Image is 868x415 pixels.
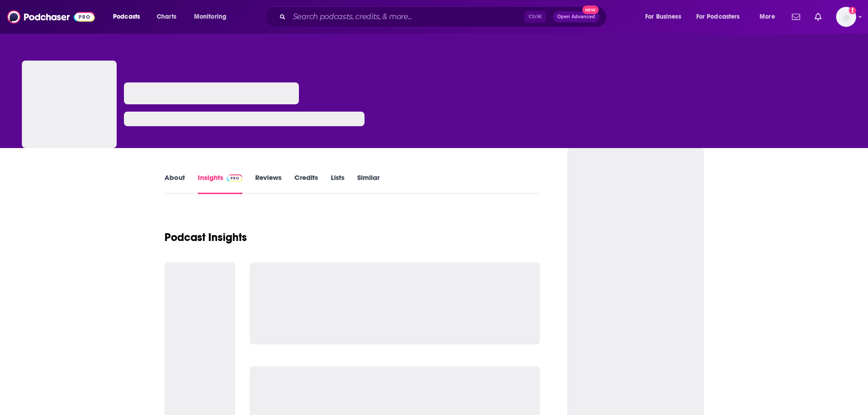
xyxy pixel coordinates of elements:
[273,6,616,27] div: Search podcasts, credits, & more...
[113,10,140,23] span: Podcasts
[151,10,182,24] a: Charts
[696,10,740,23] span: For Podcasters
[7,8,95,26] img: Podchaser - Follow, Share and Rate Podcasts
[294,173,318,194] a: Credits
[760,10,775,23] span: More
[849,7,856,14] svg: Add a profile image
[753,10,786,24] button: open menu
[194,10,226,23] span: Monitoring
[582,5,599,14] span: New
[836,7,856,27] span: Logged in as PTEPR25
[553,11,599,22] button: Open AdvancedNew
[690,10,753,24] button: open menu
[836,7,856,27] img: User Profile
[645,10,681,23] span: For Business
[188,10,238,24] button: open menu
[788,9,804,25] a: Show notifications dropdown
[107,10,152,24] button: open menu
[255,173,282,194] a: Reviews
[639,10,693,24] button: open menu
[811,9,825,25] a: Show notifications dropdown
[164,231,247,244] h1: Podcast Insights
[198,173,243,194] a: InsightsPodchaser Pro
[289,10,524,24] input: Search podcasts, credits, & more...
[557,15,595,19] span: Open Advanced
[836,7,856,27] button: Show profile menu
[524,11,546,23] span: Ctrl K
[227,174,243,182] img: Podchaser Pro
[157,10,176,23] span: Charts
[331,173,344,194] a: Lists
[164,173,185,194] a: About
[357,173,380,194] a: Similar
